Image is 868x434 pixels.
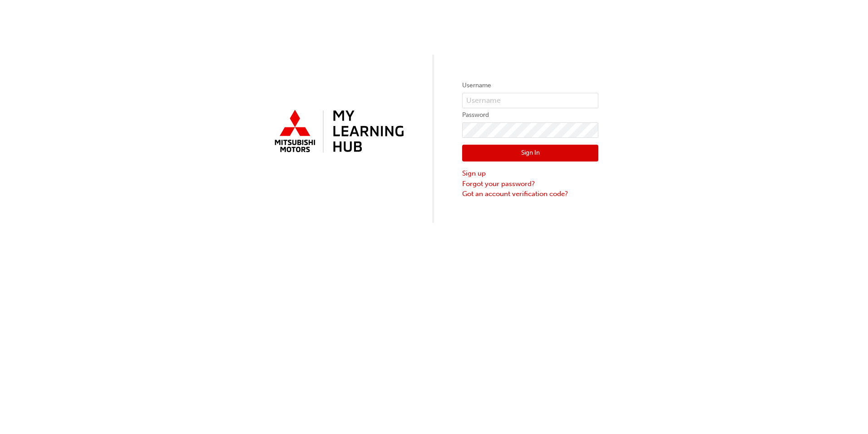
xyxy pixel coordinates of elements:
a: Got an account verification code? [462,189,598,199]
a: Sign up [462,168,598,179]
label: Username [462,80,598,91]
img: mmal [270,106,406,158]
a: Forgot your password? [462,179,598,189]
button: Sign In [462,145,598,162]
label: Password [462,110,598,121]
input: Username [462,93,598,108]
